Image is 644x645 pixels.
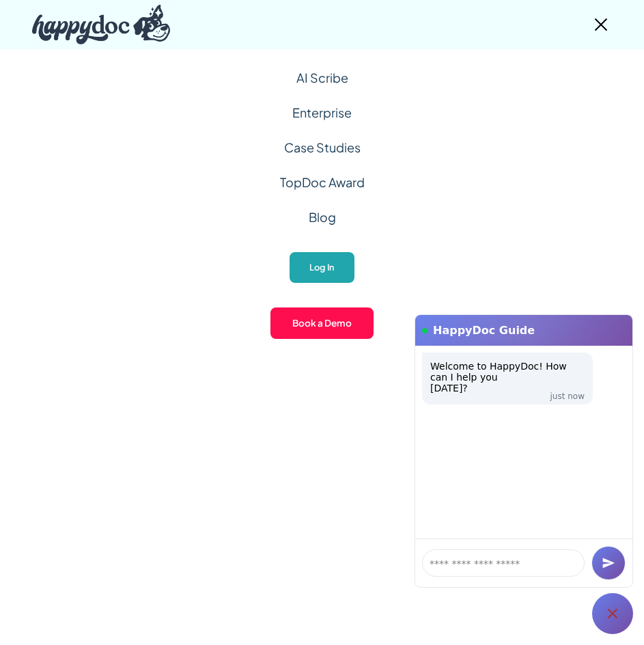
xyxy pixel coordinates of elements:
div: menu [585,8,612,41]
a: home [32,1,170,48]
img: HappyDoc Logo: A happy dog with his ear up, listening. [32,5,170,44]
a: TopDoc Award [280,165,365,200]
a: Blog [309,200,336,234]
a: Case Studies [284,130,361,165]
a: Enterprise [292,95,352,130]
a: AI Scribe [296,60,348,95]
a: Book a Demo [269,306,375,340]
a: Log In [288,251,356,284]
